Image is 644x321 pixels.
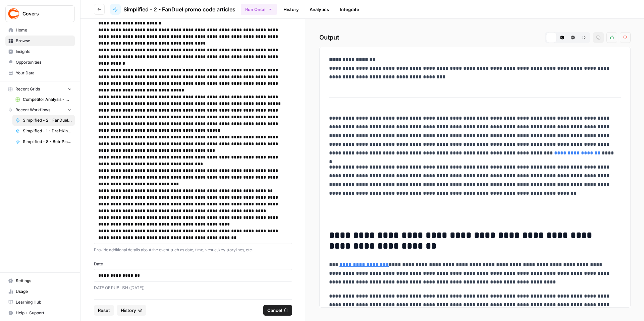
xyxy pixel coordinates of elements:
[94,247,292,253] p: Provide additional details about the event such as date, time, venue, key storylines, etc.
[5,46,75,57] a: Insights
[5,297,75,308] a: Learning Hub
[12,94,75,105] a: Competitor Analysis - URL Specific Grid
[98,307,110,314] span: Reset
[5,25,75,36] a: Home
[5,57,75,68] a: Opportunities
[16,49,72,55] span: Insights
[23,128,72,134] span: Simplified - 1 - DraftKings promo code articles
[267,307,282,314] span: Cancel
[5,105,75,115] button: Recent Workflows
[319,32,631,43] h2: Output
[336,4,363,15] a: Integrate
[16,27,72,33] span: Home
[5,36,75,46] a: Browse
[15,86,40,92] span: Recent Grids
[5,68,75,78] a: Your Data
[16,59,72,65] span: Opportunities
[94,305,114,316] button: Reset
[279,4,303,15] a: History
[263,305,292,316] button: Cancel
[16,288,72,295] span: Usage
[5,286,75,297] a: Usage
[16,38,72,44] span: Browse
[241,4,277,15] button: Run Once
[22,10,63,17] span: Covers
[23,117,72,123] span: Simplified - 2 - FanDuel promo code articles
[117,305,146,316] button: History
[16,278,72,284] span: Settings
[110,4,235,15] a: Simplified - 2 - FanDuel promo code articles
[12,136,75,147] a: Simplified - 8 - Betr Picks promo code articles
[123,5,235,13] span: Simplified - 2 - FanDuel promo code articles
[121,307,136,314] span: History
[5,84,75,94] button: Recent Grids
[15,107,50,113] span: Recent Workflows
[8,8,20,20] img: Covers Logo
[5,308,75,318] button: Help + Support
[306,4,333,15] a: Analytics
[12,115,75,126] a: Simplified - 2 - FanDuel promo code articles
[94,284,292,291] p: DATE OF PUBLISH ([DATE])
[16,299,72,305] span: Learning Hub
[16,310,72,316] span: Help + Support
[12,126,75,136] a: Simplified - 1 - DraftKings promo code articles
[23,97,72,103] span: Competitor Analysis - URL Specific Grid
[94,261,292,267] label: Date
[23,139,72,145] span: Simplified - 8 - Betr Picks promo code articles
[5,5,75,22] button: Workspace: Covers
[16,70,72,76] span: Your Data
[5,275,75,286] a: Settings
